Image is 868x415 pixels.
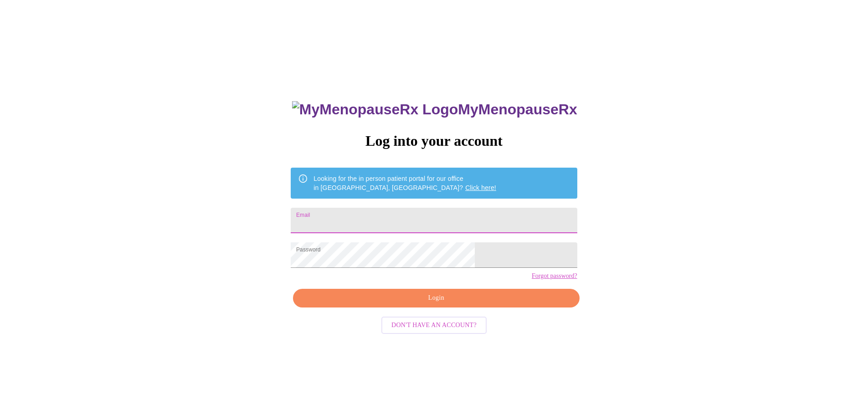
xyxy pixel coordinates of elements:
a: Don't have an account? [379,321,489,328]
button: Don't have an account? [381,317,487,334]
span: Login [303,292,569,304]
div: Looking for the in person patient portal for our office in [GEOGRAPHIC_DATA], [GEOGRAPHIC_DATA]? [313,170,496,196]
a: Forgot password? [532,272,577,280]
button: Login [293,289,579,307]
a: Click here! [465,184,496,191]
h3: Log into your account [291,133,577,149]
img: MyMenopauseRx Logo [292,101,458,118]
h3: MyMenopauseRx [292,101,577,118]
span: Don't have an account? [391,320,477,331]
